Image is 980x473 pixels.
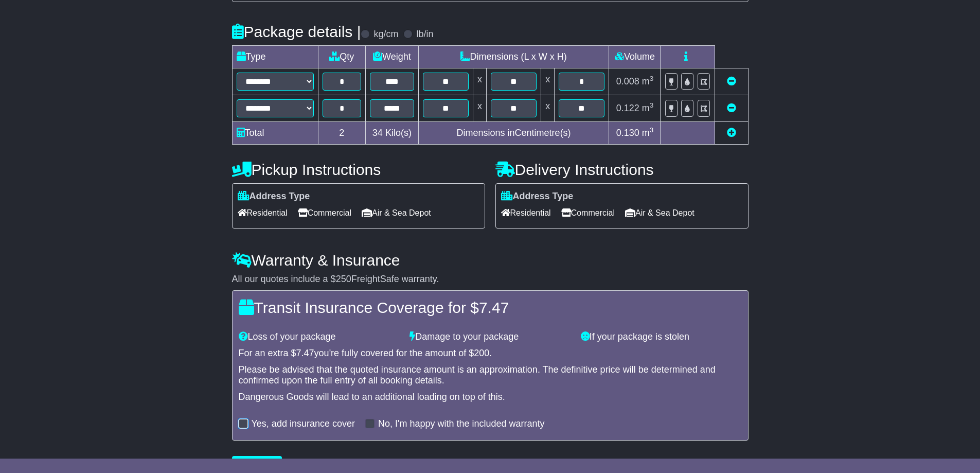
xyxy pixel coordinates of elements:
[404,331,576,343] div: Damage to your package
[642,103,654,113] span: m
[336,274,351,284] span: 250
[418,122,609,145] td: Dimensions in Centimetre(s)
[362,205,431,221] span: Air & Sea Depot
[372,128,383,138] span: 34
[238,191,310,202] label: Address Type
[232,274,749,285] div: All our quotes include a $ FreightSafe warranty.
[232,252,749,269] h4: Warranty & Insurance
[318,46,366,68] td: Qty
[238,205,288,221] span: Residential
[642,128,654,138] span: m
[239,364,742,387] div: Please be advised that the quoted insurance amount is an approximation. The definitive price will...
[232,161,485,178] h4: Pickup Instructions
[501,191,574,202] label: Address Type
[366,46,419,68] td: Weight
[232,122,318,145] td: Total
[616,103,639,113] span: 0.122
[561,205,615,221] span: Commercial
[239,348,742,359] div: For an extra $ you're fully covered for the amount of $ .
[296,348,314,358] span: 7.47
[727,103,736,113] a: Remove this item
[727,76,736,86] a: Remove this item
[495,161,749,178] h4: Delivery Instructions
[239,299,742,316] h4: Transit Insurance Coverage for $
[576,331,747,343] div: If your package is stolen
[298,205,351,221] span: Commercial
[252,418,355,430] label: Yes, add insurance cover
[650,75,654,82] sup: 3
[234,331,405,343] div: Loss of your package
[418,46,609,68] td: Dimensions (L x W x H)
[625,205,694,221] span: Air & Sea Depot
[650,126,654,134] sup: 3
[541,68,555,95] td: x
[650,101,654,109] sup: 3
[239,392,742,403] div: Dangerous Goods will lead to an additional loading on top of this.
[416,29,433,40] label: lb/in
[616,76,639,86] span: 0.008
[474,348,489,358] span: 200
[366,122,419,145] td: Kilo(s)
[473,95,486,122] td: x
[501,205,551,221] span: Residential
[473,68,486,95] td: x
[378,418,545,430] label: No, I'm happy with the included warranty
[616,128,639,138] span: 0.130
[642,76,654,86] span: m
[479,299,509,316] span: 7.47
[232,46,318,68] td: Type
[541,95,555,122] td: x
[373,29,398,40] label: kg/cm
[609,46,661,68] td: Volume
[232,23,361,40] h4: Package details |
[727,128,736,138] a: Add new item
[318,122,366,145] td: 2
